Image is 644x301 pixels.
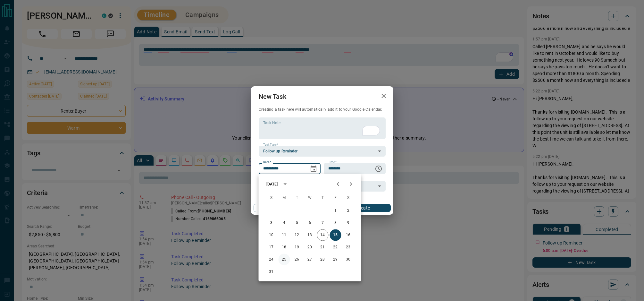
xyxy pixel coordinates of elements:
[330,205,341,217] button: 1
[317,254,329,265] button: 28
[266,229,277,241] button: 10
[279,217,290,229] button: 4
[254,204,308,212] button: Cancel
[251,86,294,107] h2: New Task
[304,217,316,229] button: 6
[266,192,277,204] span: Sunday
[332,178,345,191] button: Previous month
[291,242,303,253] button: 19
[259,146,386,157] div: Follow up Reminder
[343,217,354,229] button: 9
[291,192,303,204] span: Tuesday
[280,179,290,190] button: calendar view is open, switch to year view
[279,229,290,241] button: 11
[343,254,354,265] button: 30
[291,229,303,241] button: 12
[343,205,354,217] button: 2
[317,229,329,241] button: 14
[328,160,337,164] label: Time
[330,254,341,265] button: 29
[330,192,341,204] span: Friday
[266,254,277,265] button: 24
[291,254,303,265] button: 26
[372,162,385,175] button: Choose time, selected time is 6:00 AM
[343,242,354,253] button: 23
[291,217,303,229] button: 5
[317,217,329,229] button: 7
[263,120,381,137] textarea: To enrich screen reader interactions, please activate Accessibility in Grammarly extension settings
[304,192,316,204] span: Wednesday
[279,242,290,253] button: 18
[304,229,316,241] button: 13
[336,204,390,212] button: Create
[263,143,278,147] label: Task Type
[330,229,341,241] button: 15
[307,162,320,175] button: Choose date, selected date is Aug 15, 2025
[266,181,278,187] div: [DATE]
[304,242,316,253] button: 20
[263,160,271,164] label: Date
[279,192,290,204] span: Monday
[259,107,386,112] p: Creating a task here will automatically add it to your Google Calendar.
[304,254,316,265] button: 27
[266,242,277,253] button: 17
[317,192,329,204] span: Thursday
[330,242,341,253] button: 22
[330,217,341,229] button: 8
[343,192,354,204] span: Saturday
[345,178,357,191] button: Next month
[279,254,290,265] button: 25
[317,242,329,253] button: 21
[266,266,277,278] button: 31
[266,217,277,229] button: 3
[343,229,354,241] button: 16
